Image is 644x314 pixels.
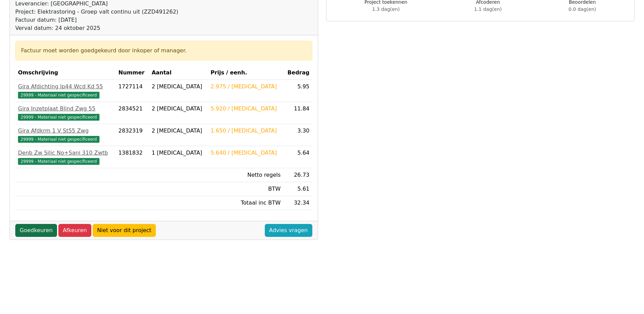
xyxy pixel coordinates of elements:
div: 2 [MEDICAL_DATA] [152,127,205,135]
th: Bedrag [283,66,312,80]
div: 5.640 / [MEDICAL_DATA] [210,149,280,157]
td: Netto regels [208,168,283,182]
span: 1.3 dag(en) [372,6,400,12]
div: Gira Afdkrm 1 V St55 Zwg [18,127,113,135]
div: Factuur moet worden goedgekeurd door inkoper of manager. [21,47,307,55]
a: Goedkeuren [15,224,57,237]
div: Verval datum: 24 oktober 2025 [15,24,178,32]
a: Gira Afdkrm 1 V St55 Zwg29999 - Materiaal niet gespecificeerd [18,127,113,143]
td: 5.95 [283,80,312,102]
th: Nummer [116,66,149,80]
div: Project: Elektrastoring - Groep valt continu uit (ZZD491262) [15,8,178,16]
span: 29999 - Materiaal niet gespecificeerd [18,92,99,99]
div: 5.920 / [MEDICAL_DATA] [210,105,280,113]
div: 2 [MEDICAL_DATA] [152,83,205,91]
div: Gira Afdichting Ip44 Wcd Kd 55 [18,83,113,91]
span: 29999 - Materiaal niet gespecificeerd [18,158,99,165]
a: Denb Zw Silic No+Sani 310 Zwtb29999 - Materiaal niet gespecificeerd [18,149,113,165]
div: Factuur datum: [DATE] [15,16,178,24]
td: 3.30 [283,124,312,146]
span: 1.1 dag(en) [474,6,502,12]
th: Omschrijving [15,66,116,80]
div: Gira Inzetplaat Blind Zwg 55 [18,105,113,113]
td: 5.64 [283,146,312,168]
a: Gira Afdichting Ip44 Wcd Kd 5529999 - Materiaal niet gespecificeerd [18,83,113,99]
div: 1 [MEDICAL_DATA] [152,149,205,157]
td: 11.84 [283,102,312,124]
td: 26.73 [283,168,312,182]
td: BTW [208,182,283,196]
span: 29999 - Materiaal niet gespecificeerd [18,136,99,143]
a: Niet voor dit project [93,224,156,237]
th: Aantal [149,66,208,80]
td: 1727114 [116,80,149,102]
div: Denb Zw Silic No+Sani 310 Zwtb [18,149,113,157]
span: 29999 - Materiaal niet gespecificeerd [18,114,99,121]
div: 1.650 / [MEDICAL_DATA] [210,127,280,135]
a: Advies vragen [265,224,312,237]
span: 0.0 dag(en) [569,6,596,12]
td: 5.61 [283,182,312,196]
td: 32.34 [283,196,312,210]
td: 1381832 [116,146,149,168]
th: Prijs / eenh. [208,66,283,80]
td: Totaal inc BTW [208,196,283,210]
a: Gira Inzetplaat Blind Zwg 5529999 - Materiaal niet gespecificeerd [18,105,113,121]
div: 2 [MEDICAL_DATA] [152,105,205,113]
a: Afkeuren [58,224,91,237]
td: 2834521 [116,102,149,124]
td: 2832319 [116,124,149,146]
div: 2.975 / [MEDICAL_DATA] [210,83,280,91]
